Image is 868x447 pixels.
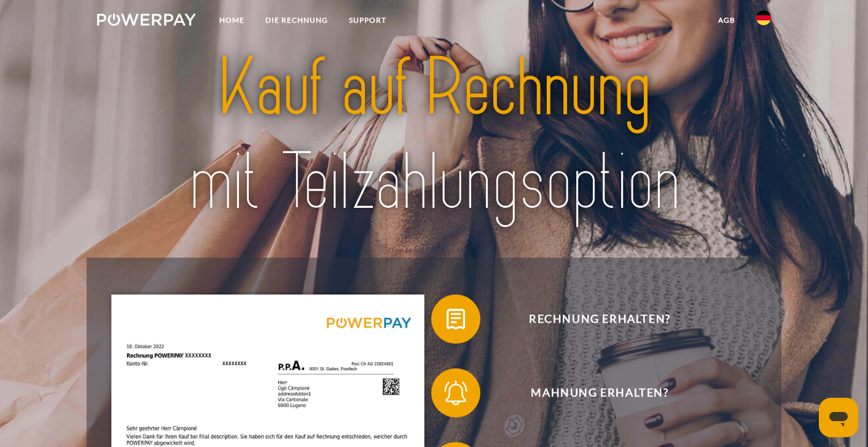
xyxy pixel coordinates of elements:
iframe: Schaltfläche zum Öffnen des Messaging-Fensters [819,398,858,437]
a: agb [708,9,746,31]
a: SUPPORT [338,9,397,31]
img: qb_bill.svg [440,304,471,334]
span: Mahnung erhalten? [449,368,750,417]
img: title-powerpay_de.svg [130,36,738,234]
span: Rechnung erhalten? [449,295,750,344]
img: de [756,10,771,25]
a: DIE RECHNUNG [255,9,338,31]
button: Rechnung erhalten? [431,295,751,344]
img: logo-powerpay-white.svg [97,14,196,26]
a: Home [209,9,255,31]
img: qb_bell.svg [440,378,471,408]
button: Mahnung erhalten? [431,368,751,417]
